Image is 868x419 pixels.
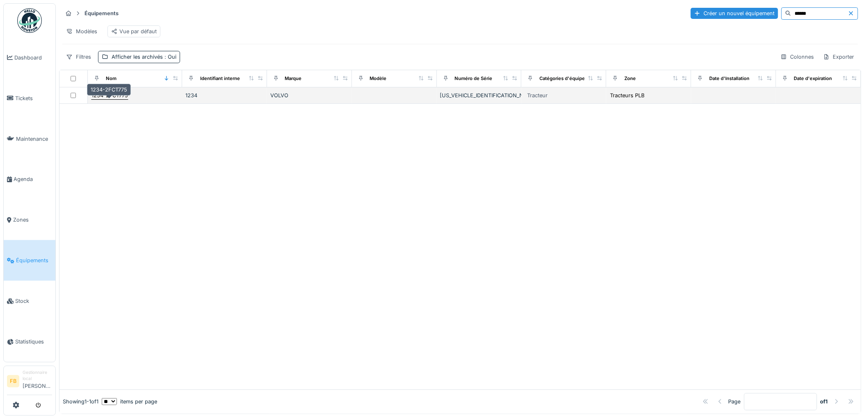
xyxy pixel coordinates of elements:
div: Nom [106,75,116,82]
div: Colonnes [777,51,818,63]
li: FB [7,375,19,387]
div: Numéro de Série [455,75,493,82]
div: Exporter [820,51,858,63]
div: 1234-2FCT775 [87,84,131,96]
a: Maintenance [4,119,55,159]
a: FB Gestionnaire local[PERSON_NAME] [7,369,52,395]
div: Filtres [62,51,95,63]
li: [PERSON_NAME] [23,369,52,393]
span: Tickets [15,94,52,102]
span: Maintenance [16,135,52,143]
div: Identifiant interne [200,75,240,82]
a: Statistiques [4,321,55,362]
span: Agenda [14,175,52,183]
span: Stock [15,297,52,305]
div: Zone [624,75,636,82]
a: Dashboard [4,37,55,78]
strong: of 1 [820,398,828,405]
div: VOLVO [270,92,349,99]
div: [US_VEHICLE_IDENTIFICATION_NUMBER] [440,92,519,99]
span: Équipements [16,256,52,264]
div: Créer un nouvel équipement [691,8,778,19]
div: Date d'expiration [794,75,832,82]
div: Gestionnaire local [23,369,52,382]
div: Vue par défaut [111,27,157,35]
div: Marque [285,75,302,82]
div: items per page [102,398,157,405]
div: Afficher les archivés [112,53,176,61]
a: Zones [4,200,55,240]
div: Catégories d'équipement [539,75,596,82]
div: Showing 1 - 1 of 1 [63,398,98,405]
a: Stock [4,281,55,321]
strong: Équipements [81,9,122,17]
div: Modèle [370,75,387,82]
img: Badge_color-CXgf-gQk.svg [17,8,42,33]
div: Modèles [62,25,101,37]
span: Zones [13,216,52,224]
span: : Oui [163,54,176,60]
span: Statistiques [15,338,52,346]
div: Date d'Installation [709,75,749,82]
div: Tracteur [527,92,548,99]
div: Page [729,398,741,405]
a: Équipements [4,240,55,281]
a: Agenda [4,159,55,200]
div: Tracteurs PLB [610,92,644,99]
div: 1234 [185,92,264,99]
a: Tickets [4,78,55,119]
span: Dashboard [14,54,52,62]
